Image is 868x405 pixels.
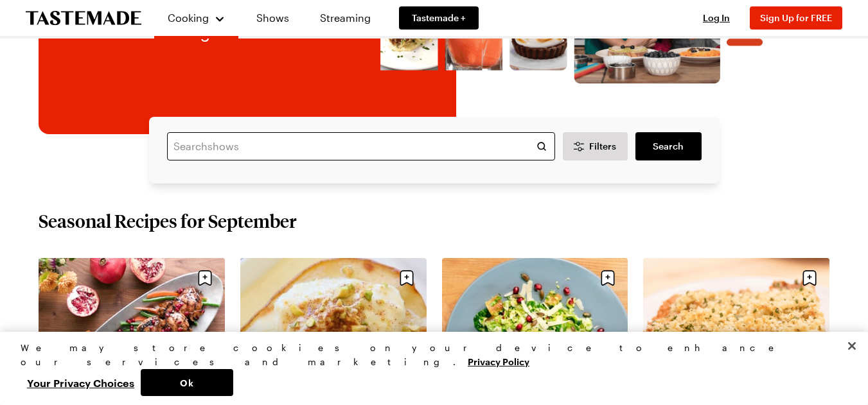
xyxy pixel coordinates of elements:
[399,6,479,30] a: Tastemade +
[760,12,832,23] span: Sign Up for FREE
[750,6,842,30] button: Sign Up for FREE
[563,132,628,160] button: Desktop filters
[691,12,742,24] button: Log In
[412,12,466,24] span: Tastemade +
[394,266,419,290] button: Save recipe
[21,341,837,396] div: Privacy
[21,341,837,369] div: We may store cookies on your device to enhance our services and marketing.
[838,332,866,360] button: Close
[21,369,141,396] button: Your Privacy Choices
[39,209,297,232] h2: Seasonal Recipes for September
[167,5,226,31] button: Cooking
[703,12,730,23] span: Log In
[797,266,822,290] button: Save recipe
[653,140,684,153] span: Search
[193,266,217,290] button: Save recipe
[468,355,529,367] a: More information about your privacy, opens in a new tab
[168,12,209,24] span: Cooking
[589,140,616,153] span: Filters
[635,132,701,160] a: filters
[596,266,620,290] button: Save recipe
[141,369,233,396] button: Ok
[26,11,141,26] a: To Tastemade Home Page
